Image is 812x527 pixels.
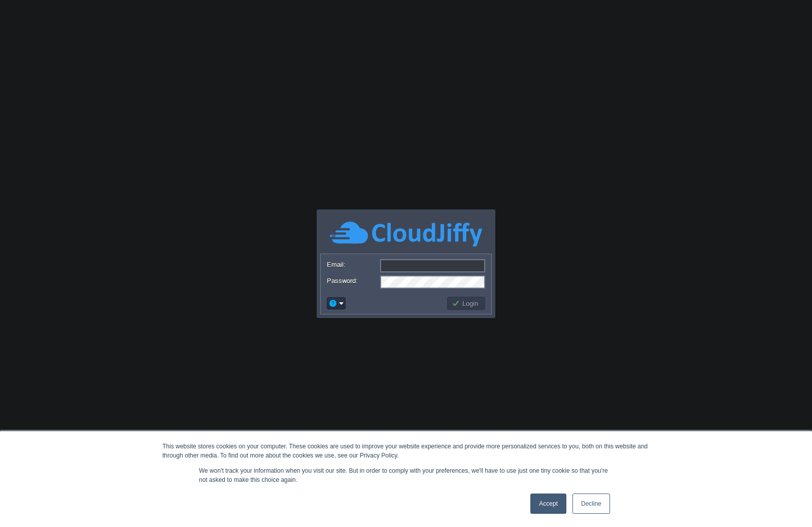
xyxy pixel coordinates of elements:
label: Password: [327,275,379,286]
p: We won't track your information when you visit our site. But in order to comply with your prefere... [199,466,613,484]
label: Email: [327,259,379,270]
a: Accept [530,494,566,514]
a: Decline [572,494,610,514]
img: CloudJiffy [330,220,482,248]
button: Login [452,299,481,308]
div: This website stores cookies on your computer. These cookies are used to improve your website expe... [162,442,650,460]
